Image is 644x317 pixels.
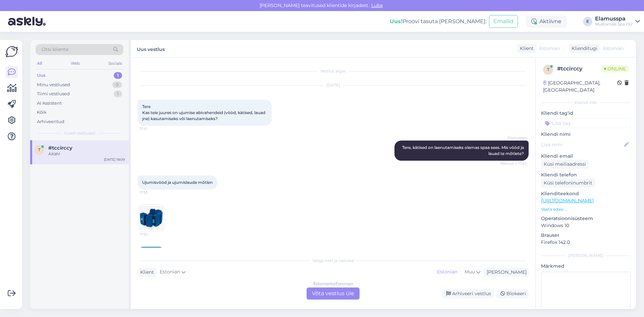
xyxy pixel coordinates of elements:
[142,180,213,185] span: Ujumisvööd ja ujumislauda mõtlen
[37,109,47,116] div: Kõik
[569,45,597,52] div: Klienditugi
[138,269,154,276] div: Klient
[114,72,122,79] div: 1
[541,153,631,160] p: Kliendi email
[595,21,633,27] div: Mustamäe Spa OÜ
[547,67,549,72] span: t
[37,118,64,125] div: Arhiveeritud
[541,131,631,138] p: Kliendi nimi
[114,91,122,97] div: 1
[465,269,475,275] span: Muu
[541,190,631,197] p: Klienditeekond
[541,100,631,106] div: Kliendi info
[37,100,62,107] div: AI Assistent
[42,46,68,53] span: Otsi kliente
[500,161,527,166] span: Nähtud ✓ 17:43
[37,91,70,97] div: Tiimi vestlused
[390,18,402,24] b: Uus!
[603,45,624,52] span: Estonian
[38,147,41,152] span: t
[541,198,594,204] a: [URL][DOMAIN_NAME]
[402,145,525,156] span: Tere, kätised on laenutamiseks olemas spaa sees. Mis vööd ja lauad te mõtlete?
[138,68,529,74] div: Vestlus algas
[37,72,46,79] div: Uus
[138,82,529,88] div: [DATE]
[369,2,385,8] span: Luba
[69,59,81,68] div: Web
[142,104,266,121] span: Tere Kas teie juures on ujumise abivahendeid (vööd, kätised, lauad jne) kasutamiseks või laenutam...
[557,65,601,73] div: # tccirccy
[541,206,631,212] p: Vaata edasi ...
[307,287,360,300] div: Võta vestlus üle
[484,269,527,276] div: [PERSON_NAME]
[138,258,529,264] div: Valige keel ja vastake
[541,171,631,178] p: Kliendi telefon
[37,82,70,88] div: Minu vestlused
[434,267,461,277] div: Estonian
[5,45,18,58] img: Askly Logo
[112,82,122,88] div: 0
[541,253,631,259] div: [PERSON_NAME]
[140,126,165,131] span: 17:41
[48,145,72,151] span: #tccirccy
[583,17,592,26] div: E
[541,118,631,128] input: Lisa tag
[601,65,629,72] span: Online
[107,59,123,68] div: Socials
[496,289,529,298] div: Blokeeri
[160,268,180,276] span: Estonian
[390,17,486,25] div: Proovi tasuta [PERSON_NAME]:
[138,247,165,274] img: Attachment
[36,59,43,68] div: All
[104,157,125,162] div: [DATE] 18:09
[543,80,617,94] div: [GEOGRAPHIC_DATA], [GEOGRAPHIC_DATA]
[539,45,560,52] span: Estonian
[541,239,631,246] p: Firefox 142.0
[595,16,640,27] a: ElamusspaMustamäe Spa OÜ
[137,44,165,53] label: Uus vestlus
[48,151,125,157] div: Aitäh!
[313,281,353,287] div: Estonian to Estonian
[138,205,165,231] img: Attachment
[140,232,165,237] span: 17:54
[541,178,595,188] div: Küsi telefoninumbrit
[541,222,631,229] p: Windows 10
[64,130,95,136] span: Uued vestlused
[541,141,623,148] input: Lisa nimi
[526,15,567,28] div: Aktiivne
[541,232,631,239] p: Brauser
[541,110,631,117] p: Kliendi tag'id
[442,289,494,298] div: Arhiveeri vestlus
[541,215,631,222] p: Operatsioonisüsteem
[595,16,633,21] div: Elamusspa
[489,15,518,28] button: Emailid
[541,263,631,270] p: Märkmed
[541,160,589,169] div: Küsi meiliaadressi
[140,190,165,195] span: 17:53
[517,45,534,52] div: Klient
[501,135,527,140] span: Elamusspa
